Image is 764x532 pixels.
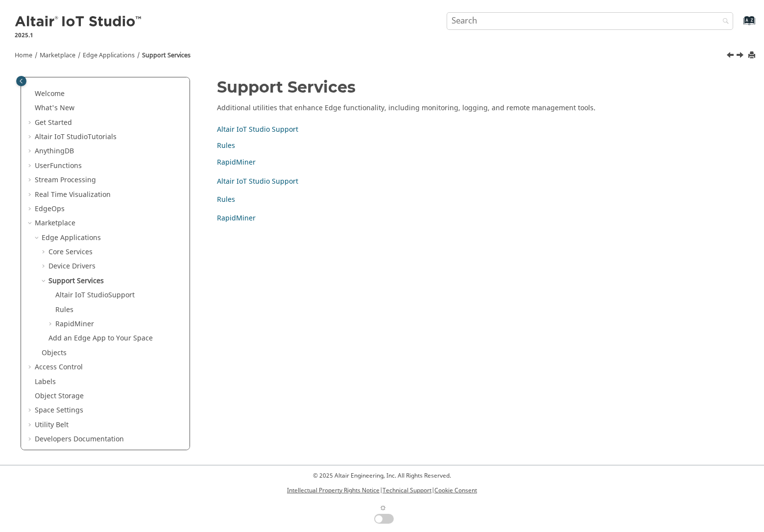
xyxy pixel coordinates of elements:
[48,276,104,286] a: Support Services
[83,51,135,60] a: Edge Applications
[48,333,153,343] a: Add an Edge App to Your Space
[35,132,117,142] a: Altair IoT StudioTutorials
[217,78,743,96] h1: Support Services
[35,434,124,444] a: Developers Documentation
[35,449,133,459] a: Altair IoT StudioSpecifications
[41,247,48,257] span: Expand Core Services
[287,471,477,480] p: © 2025 Altair Engineering, Inc. All Rights Reserved.
[48,247,93,257] a: Core Services
[217,176,298,187] a: Altair IoT Studio Support
[142,51,191,60] a: Support Services
[35,118,72,128] a: Get Started
[727,50,735,62] a: Previous topic: Virtual Meter
[217,174,733,230] nav: Child Links
[35,405,83,415] a: Space Settings
[379,501,387,514] span: ☼
[55,290,135,300] a: Altair IoT StudioSupport
[382,486,431,495] a: Technical Support
[447,12,733,30] input: Search query
[41,276,48,286] span: Collapse Support Services
[35,204,65,214] a: EdgeOps
[35,89,65,99] a: Welcome
[55,319,94,329] a: RapidMiner
[27,363,35,372] span: Expand Access Control
[737,50,745,62] a: Next topic: Altair IoT Studio Support
[35,218,75,228] a: Marketplace
[35,377,56,387] a: Labels
[35,190,111,200] a: Real Time Visualization
[217,157,256,168] a: RapidMiner
[35,362,83,372] a: Access Control
[48,319,55,329] span: Expand RapidMiner
[710,12,737,31] button: Search
[27,146,35,156] span: Expand AnythingDB
[42,348,67,358] a: Objects
[27,190,35,200] span: Expand Real Time Visualization
[35,161,82,171] a: UserFunctions
[27,218,35,228] span: Collapse Marketplace
[370,501,394,524] label: Change to dark/light theme
[27,118,35,128] span: Expand Get Started
[40,51,75,60] a: Marketplace
[15,51,32,60] a: Home
[35,449,88,459] span: Altair IoT Studio
[35,103,74,113] a: What's New
[35,420,69,430] a: Utility Belt
[35,132,88,142] span: Altair IoT Studio
[287,486,477,495] p: | |
[50,161,82,171] span: Functions
[217,103,743,113] p: Additional utilities that enhance Edge functionality, including monitoring, logging, and remote m...
[14,78,198,233] nav: Table of Contents Container
[27,132,35,142] span: Expand Altair IoT StudioTutorials
[15,14,143,30] img: Altair IoT Studio
[728,20,750,30] a: Go to index terms page
[217,213,256,223] a: RapidMiner
[287,486,380,495] a: Intellectual Property Rights Notice
[55,305,73,315] a: Rules
[217,124,298,135] a: Altair IoT Studio Support
[27,89,184,473] ul: Table of Contents
[27,161,35,171] span: Expand UserFunctions
[35,391,84,401] a: Object Storage
[27,204,35,214] span: Expand EdgeOps
[15,31,143,40] p: 2025.1
[41,262,48,271] span: Expand Device Drivers
[48,261,95,271] a: Device Drivers
[27,449,35,459] span: Expand Altair IoT StudioSpecifications
[16,76,26,86] button: Toggle publishing table of content
[35,175,96,185] a: Stream Processing
[27,406,35,415] span: Expand Space Settings
[27,175,35,185] span: Expand Stream Processing
[27,420,35,430] span: Expand Utility Belt
[55,290,108,300] span: Altair IoT Studio
[27,435,35,444] span: Expand Developers Documentation
[42,233,101,243] a: Edge Applications
[434,486,477,495] a: Cookie Consent
[34,233,42,243] span: Collapse Edge Applications
[217,141,235,151] a: Rules
[217,194,235,205] a: Rules
[749,49,757,62] button: Print this page
[35,146,74,156] a: AnythingDB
